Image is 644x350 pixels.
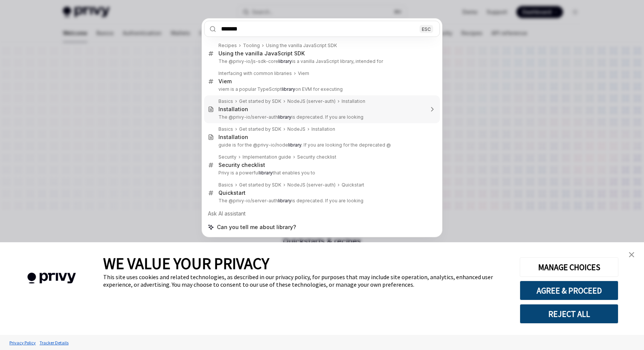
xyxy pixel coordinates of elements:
[8,336,38,349] a: Privacy Policy
[218,70,292,76] div: Interfacing with common libraries
[297,154,336,160] div: Security checklist
[218,154,237,160] div: Security
[311,126,335,132] div: Installation
[218,98,233,104] div: Basics
[298,70,309,76] div: Viem
[342,182,364,188] div: Quickstart
[520,257,618,277] button: MANAGE CHOICES
[259,170,273,176] b: library
[218,162,265,168] div: Security checklist
[218,114,424,120] p: The @privy-io/server-auth is deprecated. If you are looking
[282,86,295,92] b: library
[287,98,336,104] div: NodeJS (server-auth)
[218,43,237,49] div: Recipes
[218,86,424,92] p: viem is a popular TypeScript on EVM for executing
[278,198,291,203] b: library
[11,262,92,295] img: company logo
[243,43,260,49] div: Tooling
[218,170,424,176] p: Privy is a powerful that enables you to
[520,304,618,324] button: REJECT ALL
[218,182,233,188] div: Basics
[243,154,291,160] div: Implementation guide
[217,223,296,231] span: Can you tell me about library?
[218,198,424,204] p: The @privy-io/server-auth is deprecated. If you are looking
[103,273,508,288] div: This site uses cookies and related technologies, as described in our privacy policy, for purposes...
[218,190,246,196] div: Quickstart
[239,126,281,132] div: Get started by SDK
[218,126,233,132] div: Basics
[218,106,248,113] div: Installation
[342,98,365,104] div: Installation
[239,98,281,104] div: Get started by SDK
[420,25,433,33] div: ESC
[278,58,292,64] b: library
[266,43,337,49] div: Using the vanilla JavaScript SDK
[629,252,634,257] img: close banner
[218,78,232,85] div: Viem
[218,58,424,64] p: The @privy-io/js-sdk-core is a vanilla JavaScript library, intended for
[218,50,305,57] div: Using the vanilla JavaScript SDK
[218,134,248,141] div: Installation
[288,142,301,148] b: library
[38,336,70,349] a: Tracker Details
[239,182,281,188] div: Get started by SDK
[278,114,291,120] b: library
[103,254,269,273] span: WE VALUE YOUR PRIVACY
[287,126,305,132] div: NodeJS
[624,247,639,262] a: close banner
[204,207,440,220] div: Ask AI assistant
[218,142,424,148] p: guide is for the @privy-io/node . If you are looking for the deprecated @
[520,281,618,300] button: AGREE & PROCEED
[287,182,336,188] div: NodeJS (server-auth)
